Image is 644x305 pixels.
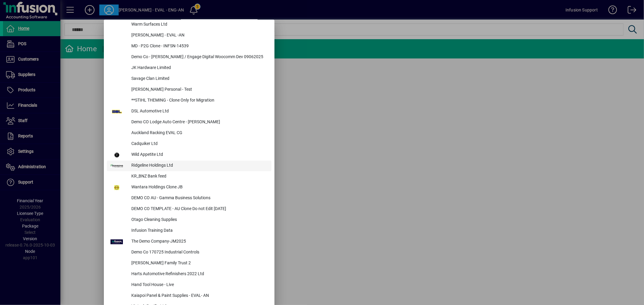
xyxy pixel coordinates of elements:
[127,30,271,41] div: [PERSON_NAME] - EVAL -AN
[127,204,271,215] div: DEMO CO TEMPLATE - AU Clone Do not Edit [DATE]
[127,149,271,160] div: Wild Appetite Ltd
[107,74,271,84] button: Savage Clan Limited
[127,84,271,95] div: [PERSON_NAME] Personal - Test
[127,63,271,74] div: JK Hardware Limited
[107,204,271,215] button: DEMO CO TEMPLATE - AU Clone Do not Edit [DATE]
[107,258,271,269] button: [PERSON_NAME] Family Trust 2
[107,269,271,280] button: Harts Automotive Refinishers 2022 Ltd
[107,225,271,236] button: Infusion Training Data
[107,236,271,247] button: The Demo Company-JM2025
[107,117,271,128] button: Demo CO Lodge Auto Centre - [PERSON_NAME]
[107,84,271,95] button: [PERSON_NAME] Personal - Test
[107,30,271,41] button: [PERSON_NAME] - EVAL -AN
[127,269,271,280] div: Harts Automotive Refinishers 2022 Ltd
[107,95,271,106] button: **STIHL THEMING - Clone Only for Migration
[107,160,271,171] button: Ridgeline Holdings Ltd
[107,291,271,301] button: Kaiapoi Panel & Paint Supplies - EVAL- AN
[127,236,271,247] div: The Demo Company-JM2025
[127,117,271,128] div: Demo CO Lodge Auto Centre - [PERSON_NAME]
[127,291,271,301] div: Kaiapoi Panel & Paint Supplies - EVAL- AN
[127,41,271,52] div: MD - P2G Clone - INFSN-14539
[127,182,271,193] div: Wantara Holdings Clone JB
[107,247,271,258] button: Demo Co 170725 Industrial Controls
[127,247,271,258] div: Demo Co 170725 Industrial Controls
[127,95,271,106] div: **STIHL THEMING - Clone Only for Migration
[107,128,271,139] button: Auckland Racking EVAL CG
[107,139,271,149] button: Cadquiker Ltd
[127,19,271,30] div: Warm Surfaces Ltd
[127,52,271,63] div: Demo Co - [PERSON_NAME] / Engage Digital Woocomm Dev 09062025
[127,225,271,236] div: Infusion Training Data
[107,106,271,117] button: DSL Automotive Ltd
[107,63,271,74] button: JK Hardware Limited
[107,19,271,30] button: Warm Surfaces Ltd
[127,280,271,291] div: Hand Tool House - Live
[107,193,271,204] button: DEMO CO AU - Gamma Business Solutions
[107,41,271,52] button: MD - P2G Clone - INFSN-14539
[107,182,271,193] button: Wantara Holdings Clone JB
[127,128,271,139] div: Auckland Racking EVAL CG
[107,171,271,182] button: KR_BNZ Bank feed
[127,171,271,182] div: KR_BNZ Bank feed
[107,52,271,63] button: Demo Co - [PERSON_NAME] / Engage Digital Woocomm Dev 09062025
[127,258,271,269] div: [PERSON_NAME] Family Trust 2
[127,74,271,84] div: Savage Clan Limited
[127,160,271,171] div: Ridgeline Holdings Ltd
[127,106,271,117] div: DSL Automotive Ltd
[127,139,271,149] div: Cadquiker Ltd
[127,193,271,204] div: DEMO CO AU - Gamma Business Solutions
[107,149,271,160] button: Wild Appetite Ltd
[107,280,271,291] button: Hand Tool House - Live
[107,215,271,225] button: Otago Cleaning Supplies
[127,215,271,225] div: Otago Cleaning Supplies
